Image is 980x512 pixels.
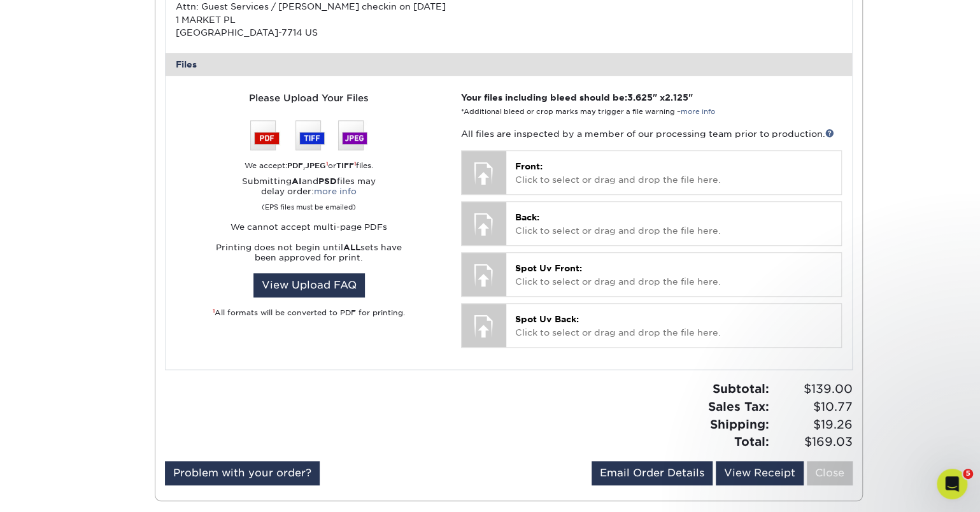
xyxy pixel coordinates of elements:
[176,176,442,212] p: Submitting and files may delay order:
[292,176,302,186] strong: AI
[314,187,357,196] a: more info
[710,417,769,431] strong: Shipping:
[336,161,354,170] strong: TIFF
[713,381,769,395] strong: Subtotal:
[773,416,853,434] span: $19.26
[515,161,543,171] span: Front:
[176,308,442,318] div: All formats will be converted to PDF for printing.
[176,222,442,232] p: We cannot accept multi-page PDFs
[165,461,320,485] a: Problem with your order?
[318,176,337,186] strong: PSD
[515,160,832,186] p: Click to select or drag and drop the file here.
[681,108,715,116] a: more info
[326,160,328,167] sup: 1
[176,160,442,171] div: We accept: , or files.
[250,120,367,150] img: We accept: PSD, TIFF, or JPEG (JPG)
[213,308,215,314] sup: 1
[773,433,853,451] span: $169.03
[963,469,973,479] span: 5
[515,313,832,339] p: Click to select or drag and drop the file here.
[461,108,715,116] small: *Additional bleed or crop marks may trigger a file warning –
[287,161,303,170] strong: PDF
[262,197,356,212] small: (EPS files must be emailed)
[166,53,852,76] div: Files
[515,211,832,237] p: Click to select or drag and drop the file here.
[461,127,841,140] p: All files are inspected by a member of our processing team prior to production.
[708,399,769,413] strong: Sales Tax:
[716,461,804,485] a: View Receipt
[515,263,582,273] span: Spot Uv Front:
[343,243,360,252] strong: ALL
[807,461,853,485] a: Close
[773,380,853,398] span: $139.00
[305,161,326,170] strong: JPEG
[937,469,967,499] iframe: Intercom live chat
[515,212,539,222] span: Back:
[176,243,442,263] p: Printing does not begin until sets have been approved for print.
[734,434,769,448] strong: Total:
[592,461,713,485] a: Email Order Details
[515,262,832,288] p: Click to select or drag and drop the file here.
[627,92,653,103] span: 3.625
[773,398,853,416] span: $10.77
[253,273,365,297] a: View Upload FAQ
[515,314,579,324] span: Spot Uv Back:
[354,160,356,167] sup: 1
[665,92,688,103] span: 2.125
[461,92,693,103] strong: Your files including bleed should be: " x "
[176,91,442,105] div: Please Upload Your Files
